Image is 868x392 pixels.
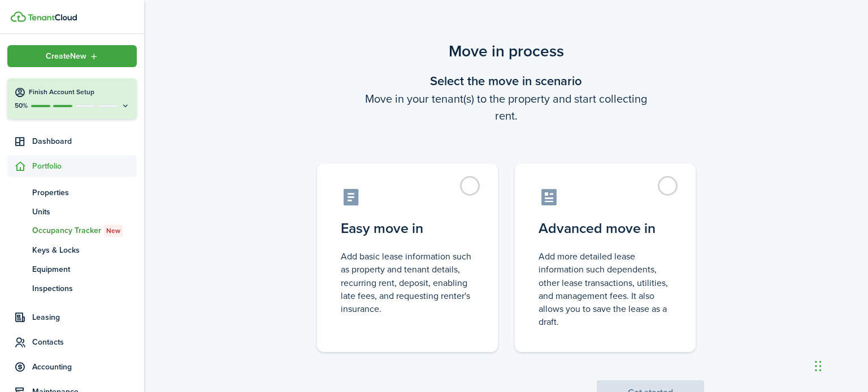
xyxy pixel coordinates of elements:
[7,78,137,119] button: Finish Account Setup50%
[7,202,137,221] a: Units
[811,338,868,392] iframe: Chat Widget
[7,45,137,67] button: Open menu
[32,187,137,199] span: Properties
[7,279,137,298] a: Inspections
[32,336,137,348] span: Contacts
[28,14,77,21] img: TenantCloud
[11,11,26,22] img: TenantCloud
[46,52,86,60] span: Create New
[32,206,137,218] span: Units
[7,183,137,202] a: Properties
[309,90,704,124] wizard-step-header-description: Move in your tenant(s) to the property and start collecting rent.
[32,160,137,172] span: Portfolio
[29,87,130,97] h4: Finish Account Setup
[341,218,474,239] control-radio-card-title: Easy move in
[32,135,137,147] span: Dashboard
[14,101,28,111] p: 50%
[32,263,137,275] span: Equipment
[309,39,704,63] scenario-title: Move in process
[7,259,137,279] a: Equipment
[815,349,822,383] div: Drag
[539,250,672,328] control-radio-card-description: Add more detailed lease information such dependents, other lease transactions, utilities, and man...
[7,240,137,259] a: Keys & Locks
[32,311,137,323] span: Leasing
[341,250,474,315] control-radio-card-description: Add basic lease information such as property and tenant details, recurring rent, deposit, enablin...
[539,218,672,239] control-radio-card-title: Advanced move in
[7,130,137,152] a: Dashboard
[309,72,704,90] wizard-step-header-title: Select the move in scenario
[32,244,137,256] span: Keys & Locks
[32,224,137,237] span: Occupancy Tracker
[32,283,137,294] span: Inspections
[32,361,137,373] span: Accounting
[106,226,120,236] span: New
[7,221,137,240] a: Occupancy TrackerNew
